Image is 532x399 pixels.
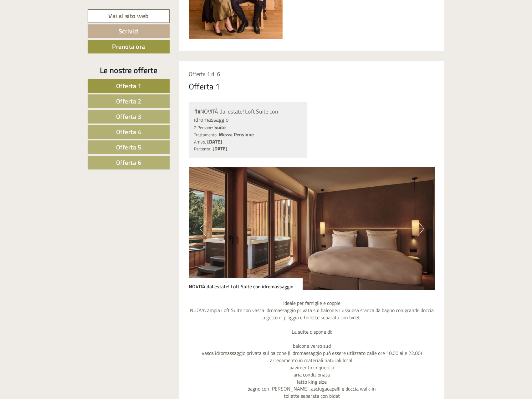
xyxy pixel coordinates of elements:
[207,138,222,145] b: [DATE]
[116,142,141,152] span: Offerta 5
[189,70,220,78] span: Offerta 1 di 6
[189,167,435,290] img: image
[88,64,170,76] div: Le nostre offerte
[194,124,213,131] small: 2 Persone:
[200,221,206,236] button: Previous
[116,96,141,106] span: Offerta 2
[116,158,141,167] span: Offerta 6
[417,221,424,236] button: Next
[116,81,141,91] span: Offerta 1
[88,24,170,38] a: Scrivici
[194,107,302,124] div: NOVITÀ dal estate! Loft Suite con idromassaggio
[212,145,228,152] b: [DATE]
[194,132,217,138] small: Trattamento:
[88,40,170,53] a: Prenota ora
[189,278,303,290] div: NOVITÀ dal estate! Loft Suite con idromassaggio
[189,81,220,92] div: Offerta 1
[194,106,200,116] b: 1x
[219,131,254,138] b: Mezza Pensione
[194,139,206,145] small: Arrivo:
[88,9,170,23] a: Vai al sito web
[214,124,226,131] b: Suite
[194,146,211,152] small: Partenza:
[116,112,141,121] span: Offerta 3
[116,127,141,137] span: Offerta 4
